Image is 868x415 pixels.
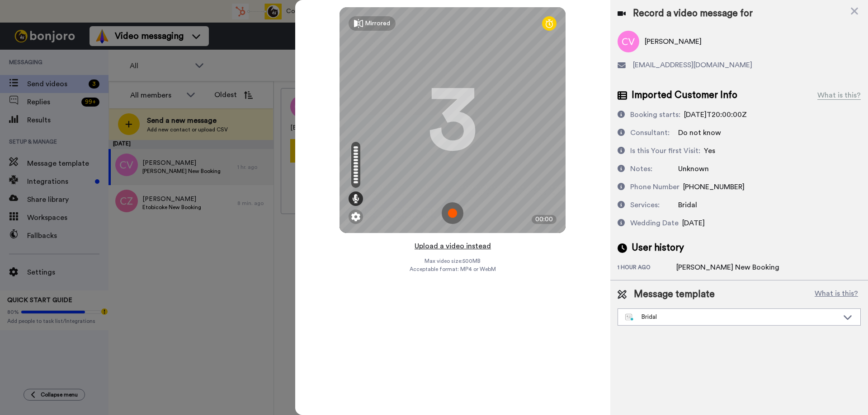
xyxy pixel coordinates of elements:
[630,109,680,120] div: Booking starts:
[618,264,676,273] div: 1 hour ago
[412,240,494,252] button: Upload a video instead
[678,165,709,173] span: Unknown
[532,215,557,224] div: 00:00
[634,288,715,301] span: Message template
[630,200,660,210] div: Services:
[632,241,684,255] span: User history
[630,218,679,228] div: Wedding Date
[676,262,779,273] div: [PERSON_NAME] New Booking
[632,89,737,102] span: Imported Customer Info
[684,111,747,118] span: [DATE]T20:00:00Z
[682,219,705,227] span: [DATE]
[351,212,360,221] img: ic_gear.svg
[425,257,481,265] span: Max video size: 500 MB
[442,202,463,224] img: ic_record_start.svg
[678,201,697,209] span: Bridal
[625,314,634,321] img: nextgen-template.svg
[410,266,496,273] span: Acceptable format: MP4 or WebM
[630,163,652,174] div: Notes:
[817,90,861,101] div: What is this?
[683,183,745,191] span: [PHONE_NUMBER]
[428,86,477,154] div: 3
[630,145,700,156] div: Is this Your first Visit:
[625,312,839,322] div: Bridal
[704,147,715,154] span: Yes
[812,288,861,301] button: What is this?
[630,127,670,138] div: Consultant:
[678,129,721,136] span: Do not know
[630,182,679,192] div: Phone Number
